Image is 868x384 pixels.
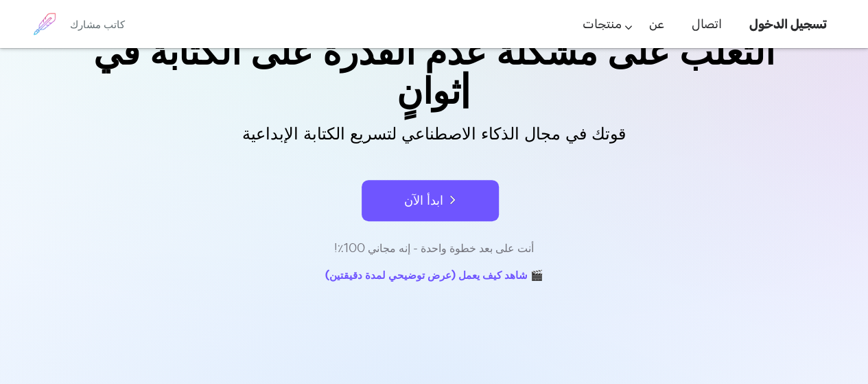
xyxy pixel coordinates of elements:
[93,24,775,117] font: التغلب على مشكلة عدم القدرة على الكتابة في ثوانٍ
[583,16,622,32] font: منتجات
[242,121,626,145] font: قوتك في مجال الذكاء الاصطناعي لتسريع الكتابة الإبداعية
[404,191,443,210] font: ابدأ الآن
[70,16,125,32] font: كاتب مشارك
[649,16,664,32] font: عن
[362,180,499,221] button: ابدأ الآن
[749,4,827,45] a: تسجيل الدخول
[749,16,827,32] font: تسجيل الدخول
[692,4,722,45] a: اتصال
[27,7,62,41] img: شعار العلامة التجارية
[692,16,722,32] font: اتصال
[325,266,543,287] a: 🎬 شاهد كيف يعمل (عرض توضيحي لمدة دقيقتين)
[583,4,622,45] a: منتجات
[334,240,534,256] font: أنت على بعد خطوة واحدة - إنه مجاني 100٪!
[649,4,664,45] a: عن
[325,267,543,283] font: 🎬 شاهد كيف يعمل (عرض توضيحي لمدة دقيقتين)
